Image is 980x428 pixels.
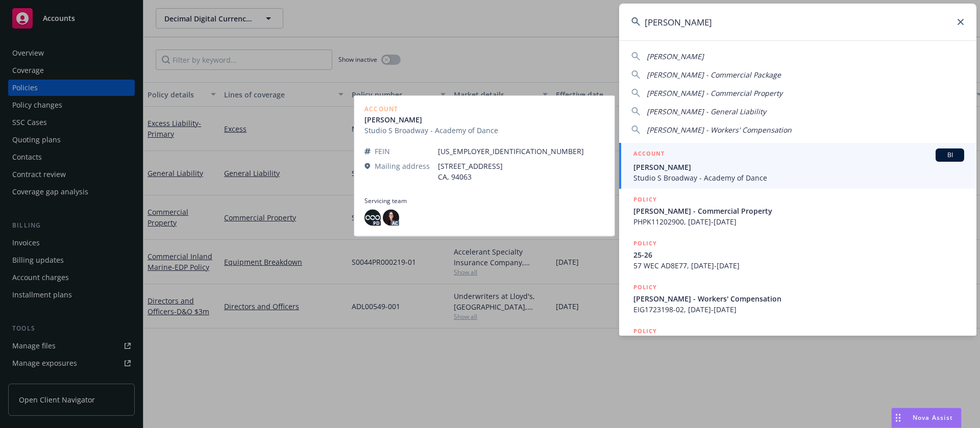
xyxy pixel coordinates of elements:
span: 57 WEC AD8E77, [DATE]-[DATE] [633,260,964,271]
a: POLICY25-2657 WEC AD8E77, [DATE]-[DATE] [619,233,976,276]
a: POLICY[PERSON_NAME] - Commercial PropertyPHPK11202900, [DATE]-[DATE] [619,189,976,233]
a: POLICY[PERSON_NAME] - Workers' CompensationEIG1723198-02, [DATE]-[DATE] [619,276,976,320]
span: Nova Assist [913,413,953,422]
span: [PERSON_NAME] - Commercial Property [647,88,782,98]
div: Drag to move [892,408,904,427]
h5: POLICY [633,282,657,292]
span: [PERSON_NAME] - Workers' Compensation [647,125,792,135]
span: PHPK11202900, [DATE]-[DATE] [633,216,964,227]
h5: POLICY [633,326,657,336]
span: [PERSON_NAME] - Commercial Property [633,206,964,216]
h5: POLICY [633,194,657,205]
h5: ACCOUNT [633,148,665,161]
span: BI [940,150,960,160]
span: [PERSON_NAME] [647,52,704,61]
span: [PERSON_NAME] - General Liability [647,107,766,116]
span: [PERSON_NAME] - Workers' Compensation [633,293,964,304]
h5: POLICY [633,238,657,248]
input: Search... [619,4,976,40]
span: Studio S Broadway - Academy of Dance [633,172,964,183]
span: EIG1723198-02, [DATE]-[DATE] [633,304,964,315]
button: Nova Assist [891,408,962,428]
a: POLICY [619,320,976,364]
span: [PERSON_NAME] [633,162,964,172]
a: ACCOUNTBI[PERSON_NAME]Studio S Broadway - Academy of Dance [619,143,976,189]
span: 25-26 [633,249,964,260]
span: [PERSON_NAME] - Commercial Package [647,70,781,80]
